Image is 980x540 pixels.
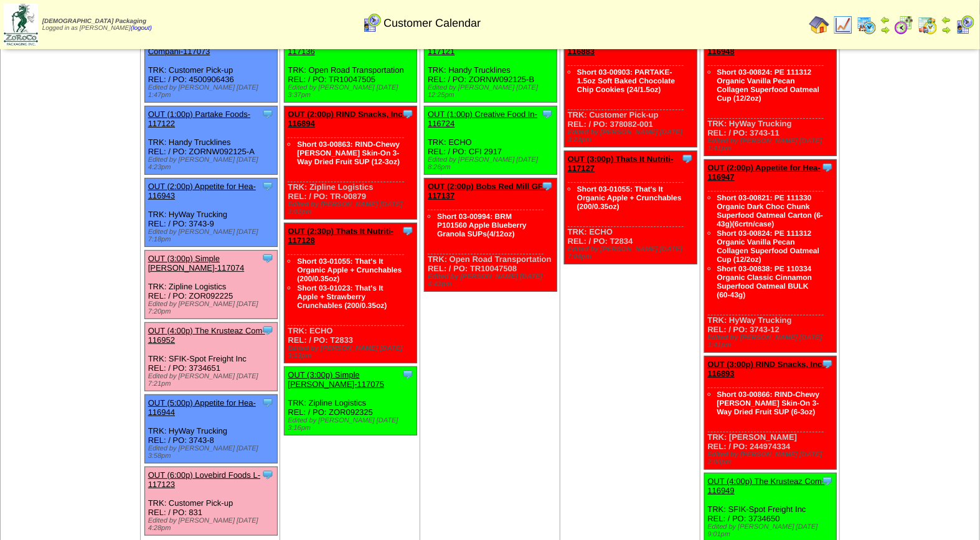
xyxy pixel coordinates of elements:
img: arrowright.gif [941,25,951,35]
div: TRK: ECHO REL: / PO: T2833 [285,223,417,363]
img: calendarcustomer.gif [362,13,382,33]
img: Tooltip [261,396,274,409]
a: OUT (1:00p) Partake Foods-117122 [148,109,251,128]
span: Customer Calendar [384,17,481,30]
div: TRK: Zipline Logistics REL: / PO: TR-00879 [285,106,417,220]
div: TRK: SFIK-Spot Freight Inc REL: / PO: 3734651 [144,323,277,391]
span: [DEMOGRAPHIC_DATA] Packaging [42,18,146,25]
div: TRK: Customer Pick-up REL: / PO: 4500906436 [144,34,277,103]
img: Tooltip [681,152,694,165]
img: arrowright.gif [880,25,890,35]
a: OUT (4:00p) The Krusteaz Com-116952 [148,326,265,345]
a: Short 03-00821: PE 111330 Organic Dark Choc Chunk Superfood Oatmeal Carton (6-43g)(6crtn/case) [717,193,824,228]
div: TRK: HyWay Trucking REL: / PO: 3743-12 [704,160,837,353]
a: Short 03-00824: PE 111312 Organic Vanilla Pecan Collagen Superfood Oatmeal Cup (12/2oz) [717,229,820,264]
a: OUT (2:00p) RIND Snacks, Inc-116894 [288,109,405,128]
img: arrowleft.gif [941,15,951,25]
div: Edited by [PERSON_NAME] [DATE] 3:23pm [568,129,697,144]
img: calendarprod.gif [857,15,877,35]
a: Short 03-00866: RIND-Chewy [PERSON_NAME] Skin-On 3-Way Dried Fruit SUP (6-3oz) [717,390,820,416]
div: Edited by [PERSON_NAME] [DATE] 7:21pm [148,373,277,388]
div: TRK: Handy Trucklines REL: / PO: ZORNW092125-A [144,106,277,175]
img: home.gif [809,15,829,35]
img: Tooltip [402,108,414,120]
div: TRK: [PERSON_NAME] REL: / PO: 244974334 [704,356,837,470]
div: Edited by [PERSON_NAME] [DATE] 4:28pm [148,517,277,532]
div: Edited by [PERSON_NAME] [DATE] 7:04pm [568,246,697,261]
a: Short 03-00824: PE 111312 Organic Vanilla Pecan Collagen Superfood Oatmeal Cup (12/2oz) [717,68,820,103]
a: Short 03-01055: That's It Organic Apple + Crunchables (200/0.35oz) [297,257,402,283]
a: Short 03-00863: RIND-Chewy [PERSON_NAME] Skin-On 3-Way Dried Fruit SUP (12-3oz) [297,140,400,166]
a: Short 03-01023: That's It Apple + Strawberry Crunchables (200/0.35oz) [297,284,387,310]
img: calendarinout.gif [918,15,938,35]
img: Tooltip [821,161,834,174]
div: TRK: Handy Trucklines REL: / PO: ZORNW092125-B [425,34,557,103]
div: Edited by [PERSON_NAME] [DATE] 8:26pm [428,156,557,171]
a: OUT (4:00p) The Krusteaz Com-116949 [708,477,825,495]
div: Edited by [PERSON_NAME] [DATE] 7:18pm [148,228,277,243]
div: Edited by [PERSON_NAME] [DATE] 3:13pm [288,345,417,360]
a: Short 03-00903: PARTAKE-1.5oz Soft Baked Chocolate Chip Cookies (24/1.5oz) [577,68,675,94]
a: OUT (3:00p) Simple [PERSON_NAME]-117074 [148,254,245,272]
a: Short 03-00838: PE 110334 Organic Classic Cinnamon Superfood Oatmeal BULK (60-43g) [717,264,813,299]
div: TRK: ECHO REL: / PO: T2834 [564,151,697,264]
img: Tooltip [261,252,274,264]
div: Edited by [PERSON_NAME] [DATE] 2:00pm [708,451,837,466]
a: OUT (2:00p) Appetite for Hea-116947 [708,163,821,182]
div: TRK: HyWay Trucking REL: / PO: 3743-11 [704,34,837,156]
div: TRK: HyWay Trucking REL: / PO: 3743-9 [144,179,277,247]
a: OUT (2:00p) Appetite for Hea-116943 [148,182,256,200]
a: Short 03-01055: That's It Organic Apple + Crunchables (200/0.35oz) [577,185,682,211]
img: Tooltip [261,324,274,337]
div: TRK: Zipline Logistics REL: / PO: ZOR092325 [285,367,417,435]
div: Edited by [PERSON_NAME] [DATE] 9:01pm [708,523,837,538]
a: OUT (3:00p) RIND Snacks, Inc-116893 [708,360,826,378]
a: OUT (5:00p) Appetite for Hea-116944 [148,398,256,417]
div: Edited by [PERSON_NAME] [DATE] 3:37pm [288,84,417,99]
div: TRK: HyWay Trucking REL: / PO: 3743-8 [144,395,277,463]
div: TRK: Customer Pick-up REL: / PO: 831 [144,467,277,536]
a: OUT (3:00p) Simple [PERSON_NAME]-117075 [288,370,384,389]
div: Edited by [PERSON_NAME] [DATE] 1:41pm [708,137,837,152]
div: Edited by [PERSON_NAME] [DATE] 7:20pm [148,300,277,315]
img: line_graph.gif [833,15,853,35]
div: Edited by [PERSON_NAME] [DATE] 4:23pm [148,156,277,171]
a: OUT (3:00p) Thats It Nutriti-117127 [568,154,674,173]
div: Edited by [PERSON_NAME] [DATE] 12:25pm [428,84,557,99]
img: calendarcustomer.gif [955,15,975,35]
a: (logout) [131,25,152,32]
img: Tooltip [821,358,834,370]
a: OUT (2:00p) Bobs Red Mill GF-117137 [428,182,545,200]
div: Edited by [PERSON_NAME] [DATE] 1:47pm [148,84,277,99]
div: Edited by [PERSON_NAME] [DATE] 4:43pm [428,273,557,288]
img: Tooltip [541,108,554,120]
div: TRK: Zipline Logistics REL: / PO: ZOR092225 [144,251,277,319]
img: zoroco-logo-small.webp [4,4,38,45]
div: TRK: Open Road Transportation REL: / PO: TR10047508 [425,179,557,292]
span: Logged in as [PERSON_NAME] [42,18,152,32]
img: Tooltip [541,180,554,192]
a: OUT (6:00p) Lovebird Foods L-117123 [148,470,260,489]
div: TRK: Open Road Transportation REL: / PO: TR10047505 [285,34,417,103]
img: Tooltip [261,468,274,481]
img: arrowleft.gif [880,15,890,25]
div: Edited by [PERSON_NAME] [DATE] 3:16pm [288,417,417,432]
div: Edited by [PERSON_NAME] [DATE] 3:58pm [148,445,277,460]
img: Tooltip [402,368,414,381]
img: Tooltip [402,225,414,237]
a: Short 03-00994: BRM P101560 Apple Blueberry Granola SUPs(4/12oz) [437,212,527,238]
a: OUT (1:00p) Creative Food In-116724 [428,109,537,128]
div: Edited by [PERSON_NAME] [DATE] 2:02pm [288,201,417,216]
div: TRK: Customer Pick-up REL: / PO: 378082-001 [564,34,697,147]
div: TRK: ECHO REL: / PO: CFI 2917 [425,106,557,175]
img: Tooltip [261,180,274,192]
img: Tooltip [821,475,834,487]
a: OUT (2:30p) Thats It Nutriti-117128 [288,226,393,245]
img: calendarblend.gif [894,15,914,35]
div: Edited by [PERSON_NAME] [DATE] 1:41pm [708,334,837,349]
img: Tooltip [261,108,274,120]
